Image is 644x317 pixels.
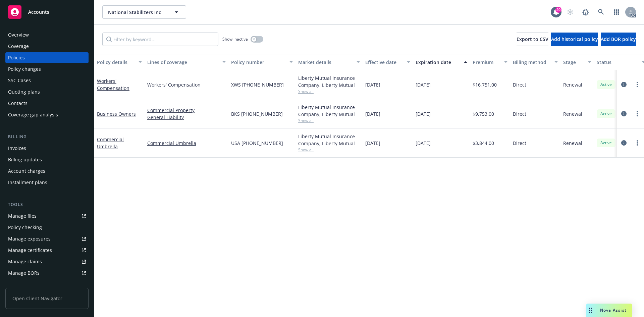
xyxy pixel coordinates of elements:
[5,143,89,154] a: Invoices
[8,143,26,154] div: Invoices
[8,268,40,278] div: Manage BORs
[8,222,42,233] div: Policy checking
[586,304,632,317] button: Nova Assist
[5,87,89,97] a: Quoting plans
[8,256,42,267] div: Manage claims
[8,87,40,97] div: Quoting plans
[563,81,582,88] span: Renewal
[97,59,135,66] div: Policy details
[620,110,628,118] a: circleInformation
[513,59,550,66] div: Billing method
[563,110,582,117] span: Renewal
[416,59,460,66] div: Expiration date
[563,5,577,19] a: Start snowing
[563,59,584,66] div: Stage
[551,33,598,46] button: Add historical policy
[8,98,28,109] div: Contacts
[473,59,500,66] div: Premium
[563,140,582,147] span: Renewal
[5,268,89,278] a: Manage BORs
[5,41,89,52] a: Coverage
[102,33,218,46] input: Filter by keyword...
[416,81,431,88] span: [DATE]
[8,211,37,221] div: Manage files
[8,30,29,40] div: Overview
[620,139,628,147] a: circleInformation
[298,118,360,123] span: Show all
[5,166,89,176] a: Account charges
[599,140,613,146] span: Active
[5,134,89,140] div: Billing
[5,75,89,86] a: SSC Cases
[8,233,51,244] div: Manage exposures
[586,304,595,317] div: Drag to move
[8,154,42,165] div: Billing updates
[8,41,29,52] div: Coverage
[147,107,226,114] a: Commercial Property
[5,52,89,63] a: Policies
[594,5,608,19] a: Search
[5,211,89,221] a: Manage files
[97,136,124,150] a: Commercial Umbrella
[102,5,186,19] button: National Stabilizers Inc
[5,64,89,74] a: Policy changes
[5,109,89,120] a: Coverage gap analysis
[620,81,628,89] a: circleInformation
[8,64,41,74] div: Policy changes
[473,140,494,147] span: $3,844.00
[365,59,403,66] div: Effective date
[579,5,592,19] a: Report a Bug
[298,147,360,153] span: Show all
[147,59,218,66] div: Lines of coverage
[416,110,431,117] span: [DATE]
[8,279,59,290] div: Summary of insurance
[94,54,145,70] button: Policy details
[231,110,283,117] span: BKS [PHONE_NUMBER]
[298,89,360,94] span: Show all
[8,109,58,120] div: Coverage gap analysis
[555,7,561,13] div: 20
[610,5,623,19] a: Switch app
[147,81,226,88] a: Workers' Compensation
[5,256,89,267] a: Manage claims
[147,114,226,121] a: General Liability
[5,233,89,244] a: Manage exposures
[5,288,89,309] span: Open Client Navigator
[601,36,636,42] span: Add BOR policy
[145,54,228,70] button: Lines of coverage
[97,111,136,117] a: Business Owners
[633,139,641,147] a: more
[551,36,598,42] span: Add historical policy
[597,59,638,66] div: Status
[517,36,548,42] span: Export to CSV
[147,140,226,147] a: Commercial Umbrella
[513,81,526,88] span: Direct
[8,177,47,188] div: Installment plans
[298,59,353,66] div: Market details
[5,154,89,165] a: Billing updates
[5,201,89,208] div: Tools
[5,3,89,21] a: Accounts
[599,111,613,117] span: Active
[363,54,413,70] button: Effective date
[599,82,613,88] span: Active
[5,279,89,290] a: Summary of insurance
[5,98,89,109] a: Contacts
[473,110,494,117] span: $9,753.00
[108,9,166,16] span: National Stabilizers Inc
[513,140,526,147] span: Direct
[473,81,497,88] span: $16,751.00
[296,54,363,70] button: Market details
[601,33,636,46] button: Add BOR policy
[222,36,248,42] span: Show inactive
[413,54,470,70] button: Expiration date
[298,74,360,89] div: Liberty Mutual Insurance Company, Liberty Mutual
[298,104,360,118] div: Liberty Mutual Insurance Company, Liberty Mutual
[231,59,285,66] div: Policy number
[8,75,31,86] div: SSC Cases
[8,166,45,176] div: Account charges
[5,177,89,188] a: Installment plans
[28,9,49,15] span: Accounts
[231,81,284,88] span: XWS [PHONE_NUMBER]
[8,245,52,256] div: Manage certificates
